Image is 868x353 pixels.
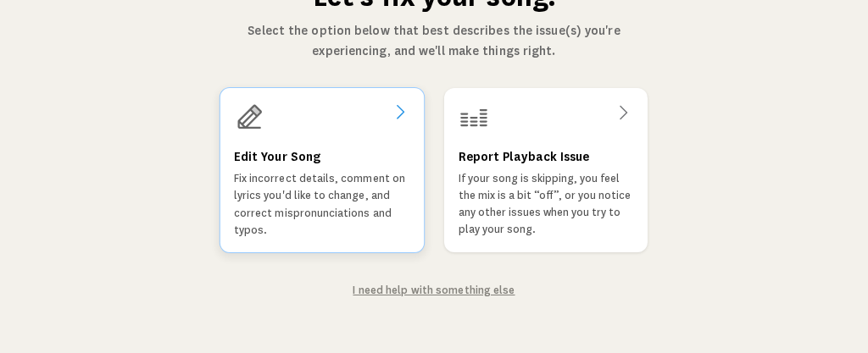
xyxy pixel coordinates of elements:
h3: Edit Your Song [234,146,320,167]
a: Report Playback IssueIf your song is skipping, you feel the mix is a bit “off”, or you notice any... [444,88,648,252]
p: Fix incorrect details, comment on lyrics you'd like to change, and correct mispronunciations and ... [234,170,410,239]
p: Select the option below that best describes the issue(s) you're experiencing, and we'll make thin... [219,20,649,61]
h3: Report Playback Issue [459,146,589,167]
p: If your song is skipping, you feel the mix is a bit “off”, or you notice any other issues when yo... [459,170,633,238]
a: I need help with something else [353,284,515,296]
a: Edit Your SongFix incorrect details, comment on lyrics you'd like to change, and correct mispronu... [220,88,424,252]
